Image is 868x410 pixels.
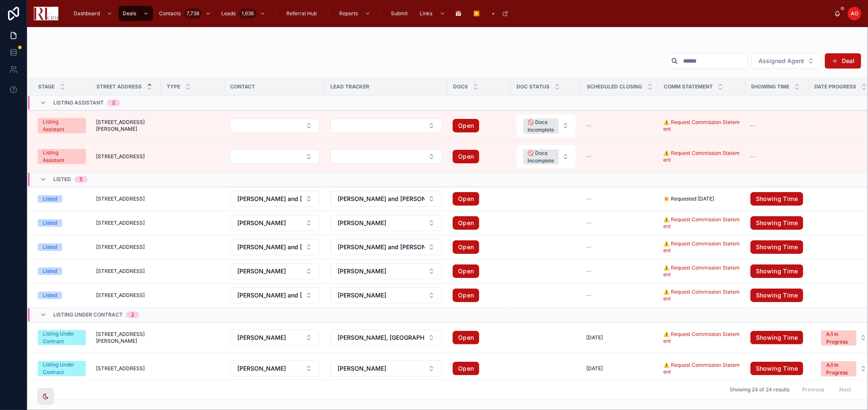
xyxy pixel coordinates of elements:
[528,149,555,165] div: 🚫 Docs Incomplete
[43,118,81,133] div: Listing Assistant
[230,215,319,231] button: Select Button
[282,6,323,21] a: Referral Hub
[96,292,145,299] span: [STREET_ADDRESS]
[65,4,834,23] div: scrollable content
[43,195,57,203] div: Listed
[663,240,740,253] a: ⚠️ Request Commission Statement
[516,114,576,137] button: Select Button
[586,244,591,250] span: --
[453,150,479,163] a: Open
[96,195,145,202] span: [STREET_ADDRESS]
[338,333,425,342] span: [PERSON_NAME], [GEOGRAPHIC_DATA] Property 2025
[453,216,506,230] a: Open
[330,215,442,231] button: Select Button
[230,149,320,164] a: Select Button
[38,243,86,251] a: Listed
[663,264,740,278] a: ⚠️ Request Commission Statement
[586,122,591,129] span: --
[230,239,319,255] button: Select Button
[230,287,319,303] button: Select Button
[663,150,740,163] a: ⚠️ Request Commission Statement
[516,145,576,168] button: Select Button
[96,244,145,250] span: [STREET_ADDRESS]
[586,153,653,160] a: --
[338,267,386,275] span: [PERSON_NAME]
[230,239,320,256] a: Select Button
[750,122,755,129] span: --
[230,190,320,207] a: Select Button
[826,330,852,346] div: A/I In Progress
[330,287,442,303] button: Select Button
[492,10,495,17] span: +
[453,331,506,344] a: Open
[330,118,442,133] button: Select Button
[453,264,506,278] a: Open
[750,216,804,230] a: Showing Time
[330,287,442,304] a: Select Button
[586,195,653,202] a: --
[586,268,591,275] span: --
[451,6,468,21] a: 📅
[96,244,156,250] a: [STREET_ADDRESS]
[663,331,740,344] a: ⚠️ Request Commission Statement
[118,6,153,21] a: Deals
[663,119,740,132] a: ⚠️ Request Commission Statement
[751,53,821,69] button: Select Button
[230,83,255,90] span: Contact
[230,287,320,304] a: Select Button
[456,10,462,17] span: 📅
[453,192,479,206] a: Open
[34,7,58,20] img: App logo
[453,192,506,206] a: Open
[339,10,358,17] span: Reports
[750,240,803,254] a: Showing Time
[516,114,576,138] a: Select Button
[750,331,804,344] a: Showing Time
[474,10,480,17] span: ▶️
[663,264,740,278] a: ⚠️ Request Commission Statement
[751,83,789,90] span: Showing Time
[167,83,180,90] span: Type
[750,289,804,302] a: Showing Time
[230,118,319,133] button: Select Button
[96,220,145,226] span: [STREET_ADDRESS]
[825,53,861,69] button: Deal
[38,361,86,376] a: Listing Under Contract
[453,362,479,375] a: Open
[237,243,302,251] span: [PERSON_NAME] and [PERSON_NAME]
[453,119,479,132] a: Open
[286,10,317,17] span: Referral Hub
[453,331,479,344] a: Open
[96,195,156,202] a: [STREET_ADDRESS]
[237,219,286,227] span: [PERSON_NAME]
[330,263,442,279] button: Select Button
[338,195,425,203] span: [PERSON_NAME] and [PERSON_NAME]
[330,190,442,207] a: Select Button
[96,119,156,132] a: [STREET_ADDRESS][PERSON_NAME]
[230,149,319,164] button: Select Button
[330,149,442,164] a: Select Button
[38,330,86,345] a: Listing Under Contract
[80,176,82,183] div: 5
[38,267,86,275] a: Listed
[74,10,100,17] span: Dashboard
[758,57,804,65] span: Assigned Agent
[586,220,591,226] span: --
[453,264,479,278] a: Open
[96,153,156,160] a: [STREET_ADDRESS]
[387,6,414,21] a: Submit
[330,239,442,255] button: Select Button
[516,83,549,90] span: Doc Status
[330,215,442,231] a: Select Button
[43,330,81,345] div: Listing Under Contract
[53,99,104,106] span: Listing Assistant
[453,289,479,302] a: Open
[391,10,408,17] span: Submit
[230,330,319,346] button: Select Button
[586,244,653,250] a: --
[730,386,789,393] span: Showing 24 of 24 results
[586,195,591,202] span: --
